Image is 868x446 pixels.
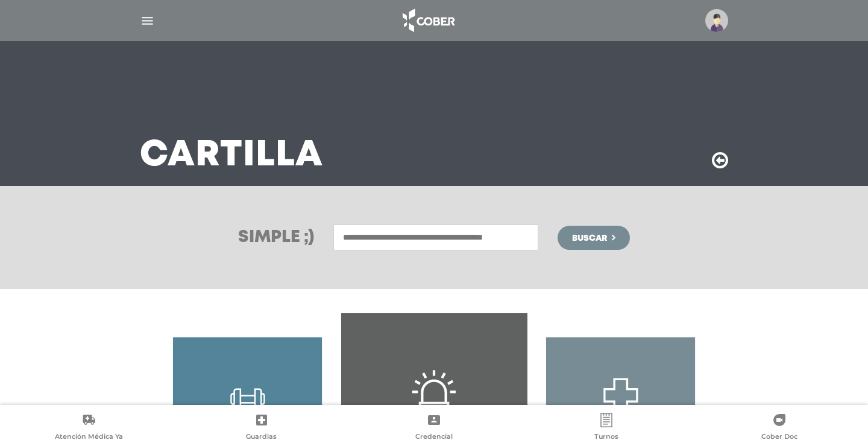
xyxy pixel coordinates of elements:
[396,6,459,35] img: logo_cober_home-white.png
[238,229,314,246] h3: Simple ;)
[705,9,728,32] img: profile-placeholder.svg
[140,13,155,28] img: Cober_menu-lines-white.svg
[175,413,347,444] a: Guardias
[520,413,693,444] a: Turnos
[55,432,123,443] span: Atención Médica Ya
[415,432,453,443] span: Credencial
[761,432,797,443] span: Cober Doc
[348,413,520,444] a: Credencial
[2,413,175,444] a: Atención Médica Ya
[693,413,866,444] a: Cober Doc
[140,140,323,171] h3: Cartilla
[558,226,630,250] button: Buscar
[572,234,607,243] span: Buscar
[246,432,277,443] span: Guardias
[594,432,618,443] span: Turnos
